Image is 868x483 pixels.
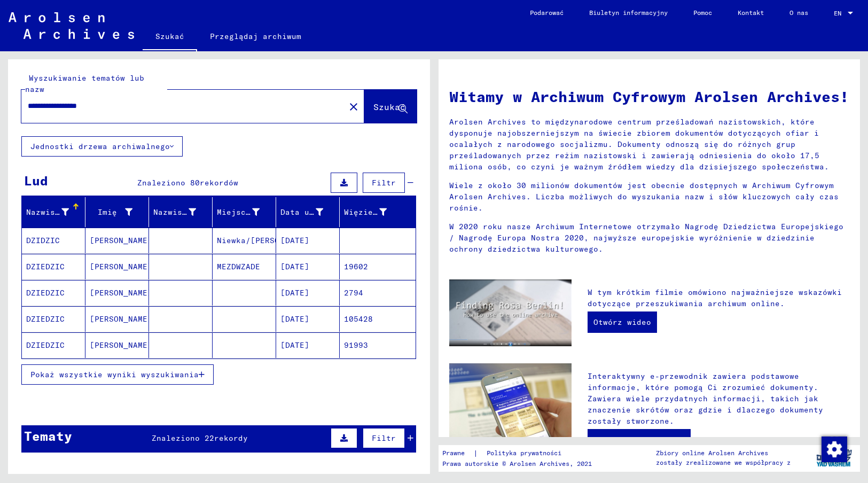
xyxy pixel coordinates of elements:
mat-cell: Niewka/[PERSON_NAME] [213,228,276,253]
mat-header-cell: Maiden Name [149,197,213,227]
mat-cell: [PERSON_NAME] [85,306,149,332]
div: Nazwisko panieńskie [153,204,212,221]
img: yv_logo.png [814,445,854,471]
mat-cell: DZIEDZIC [22,332,85,358]
a: Przeglądaj archiwum [197,24,314,49]
mat-cell: 19602 [340,254,416,279]
font: Nazwisko [26,207,65,217]
a: Prawne [442,448,473,459]
font: | [473,448,478,459]
a: Otwórz wideo [588,311,657,333]
div: Zmienianie zgody [821,436,847,462]
a: Otwórz e-przewodnik [588,429,691,450]
font: Miejsce urodzenia [217,207,299,217]
span: Szukać [373,102,405,112]
div: Nazwisko [26,204,85,221]
span: Filtr [372,178,396,188]
font: Więzień # [344,207,387,217]
mat-header-cell: Last Name [22,197,85,227]
p: Arolsen Archives to międzynarodowe centrum prześladowań nazistowskich, które dysponuje najobszern... [449,116,850,173]
span: Znaleziono 22 [152,433,214,443]
button: Jednostki drzewa archiwalnego [21,136,183,157]
p: W 2020 roku nasze Archiwum Internetowe otrzymało Nagrodę Dziedzictwa Europejskiego / Nagrodę Euro... [449,221,850,255]
a: Polityka prywatności [478,448,574,459]
mat-cell: 105428 [340,306,416,332]
span: EN [834,10,846,17]
mat-label: Wyszukiwanie tematów lub nazw [25,73,144,94]
mat-header-cell: Place of Birth [213,197,276,227]
h1: Witamy w Archiwum Cyfrowym Arolsen Archives! [449,85,850,108]
mat-cell: [PERSON_NAME] [85,332,149,358]
mat-cell: 2794 [340,280,416,306]
img: Zmienianie zgody [822,437,847,462]
span: Znaleziono 80 [137,178,200,188]
mat-icon: close [347,100,360,113]
p: Wiele z około 30 milionów dokumentów jest obecnie dostępnych w Archiwum Cyfrowym Arolsen Archives... [449,180,850,214]
span: rekordów [200,178,238,188]
font: Jednostki drzewa archiwalnego [30,142,170,151]
mat-cell: [PERSON_NAME] [85,280,149,306]
mat-header-cell: Date of Birth [276,197,340,227]
font: Data urodzenia [280,207,348,217]
p: W tym krótkim filmie omówiono najważniejsze wskazówki dotyczące przeszukiwania archiwum online. [588,287,849,309]
div: Data urodzenia [280,204,339,221]
button: Jasny [343,96,364,117]
p: Prawa autorskie © Arolsen Archives, 2021 [442,459,592,469]
p: Zbiory online Arolsen Archives [656,448,791,458]
mat-cell: DZIDZIC [22,228,85,253]
mat-cell: [DATE] [276,306,340,332]
button: Pokaż wszystkie wyniki wyszukiwania [21,364,214,385]
font: Nazwisko panieńskie [153,207,245,217]
mat-cell: [DATE] [276,280,340,306]
mat-cell: [DATE] [276,254,340,279]
div: Więzień # [344,204,403,221]
button: Filtr [363,428,405,448]
a: Szukać [143,24,197,51]
p: Interaktywny e-przewodnik zawiera podstawowe informacje, które pomogą Ci zrozumieć dokumenty. Zaw... [588,371,849,427]
mat-header-cell: First Name [85,197,149,227]
mat-cell: [PERSON_NAME] [85,228,149,253]
div: Miejsce urodzenia [217,204,276,221]
img: eguide.jpg [449,363,572,446]
img: video.jpg [449,279,572,346]
button: Filtr [363,173,405,193]
mat-cell: [DATE] [276,332,340,358]
mat-cell: MEZDWZADE [213,254,276,279]
span: Pokaż wszystkie wyniki wyszukiwania [30,370,199,379]
mat-cell: DZIEDZIC [22,306,85,332]
p: zostały zrealizowane we współpracy z [656,458,791,468]
mat-cell: DZIEDZIC [22,254,85,279]
mat-header-cell: Prisoner # [340,197,416,227]
div: Tematy [24,426,72,446]
button: Szukać [364,90,417,123]
div: Lud [24,171,48,190]
span: rekordy [214,433,248,443]
div: Imię [90,204,148,221]
img: Arolsen_neg.svg [9,12,134,39]
mat-cell: 91993 [340,332,416,358]
font: Imię [98,207,117,217]
span: Filtr [372,433,396,443]
mat-cell: DZIEDZIC [22,280,85,306]
mat-cell: [PERSON_NAME] [85,254,149,279]
mat-cell: [DATE] [276,228,340,253]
